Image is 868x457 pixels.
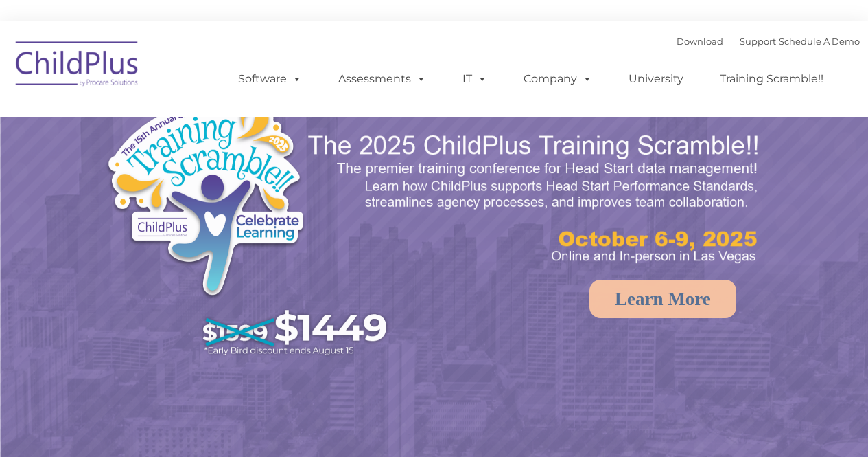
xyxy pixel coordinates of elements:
a: Download [677,36,723,47]
a: University [615,65,697,93]
a: Training Scramble!! [706,65,837,93]
font: | [677,36,860,47]
a: Assessments [325,65,440,93]
a: Schedule A Demo [779,36,860,47]
a: Learn More [589,280,736,318]
img: ChildPlus by Procare Solutions [9,32,146,100]
a: IT [449,65,501,93]
a: Company [510,65,606,93]
a: Software [224,65,316,93]
a: Support [740,36,776,47]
